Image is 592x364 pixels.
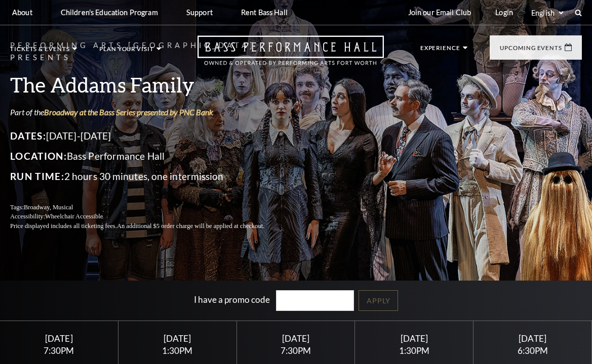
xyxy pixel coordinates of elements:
[500,45,562,56] p: Upcoming Events
[249,346,342,355] div: 7:30PM
[10,130,46,142] span: Dates:
[10,128,289,144] p: [DATE]-[DATE]
[10,107,289,118] p: Part of the
[12,346,106,355] div: 7:30PM
[10,170,64,182] span: Run Time:
[61,8,158,17] p: Children's Education Program
[10,203,289,212] p: Tags:
[10,46,70,57] p: Tickets & Events
[44,107,213,117] a: Broadway at the Bass Series presented by PNC Bank
[529,8,565,18] select: Select:
[241,8,288,17] p: Rent Bass Hall
[45,213,103,220] span: Wheelchair Accessible
[194,294,270,305] label: I have a promo code
[131,333,224,344] div: [DATE]
[10,150,67,162] span: Location:
[367,346,461,355] div: 1:30PM
[186,8,213,17] p: Support
[10,168,289,185] p: 2 hours 30 minutes, one intermission
[420,45,460,56] p: Experience
[24,204,73,211] span: Broadway, Musical
[131,346,224,355] div: 1:30PM
[12,8,32,17] p: About
[249,333,342,344] div: [DATE]
[486,346,579,355] div: 6:30PM
[10,148,289,164] p: Bass Performance Hall
[486,333,579,344] div: [DATE]
[99,46,154,57] p: Plan Your Visit
[12,333,106,344] div: [DATE]
[117,222,264,230] span: An additional $5 order charge will be applied at checkout.
[367,333,461,344] div: [DATE]
[10,221,289,231] p: Price displayed includes all ticketing fees.
[10,72,289,98] h3: The Addams Family
[10,212,289,221] p: Accessibility:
